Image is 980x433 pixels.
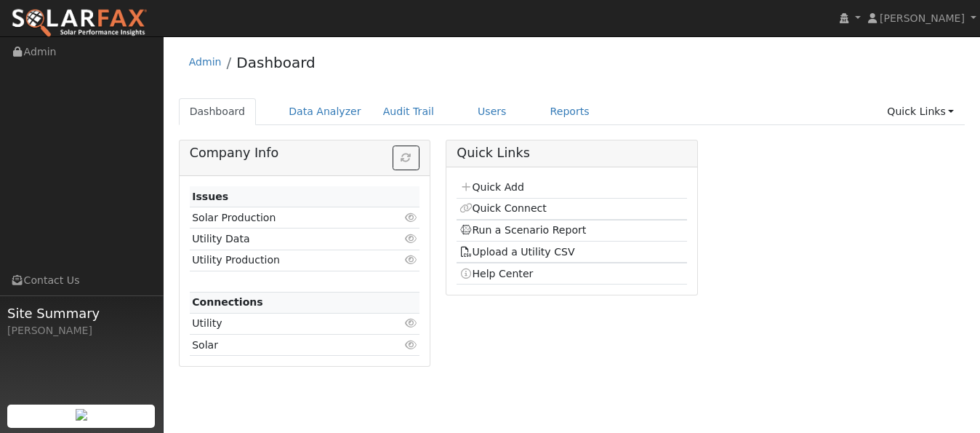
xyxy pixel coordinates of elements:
img: SolarFax [11,8,148,39]
a: Users [467,98,518,125]
a: Quick Links [876,98,965,125]
i: Click to view [404,340,417,350]
h5: Quick Links [457,146,686,161]
i: Click to view [404,234,417,244]
a: Reports [539,98,601,125]
span: Site Summary [7,303,156,323]
td: Solar [190,335,382,356]
span: [PERSON_NAME] [880,12,965,24]
a: Audit Trail [372,98,445,125]
i: Click to view [404,318,417,328]
a: Quick Add [459,181,524,193]
strong: Issues [192,191,228,202]
td: Utility Data [190,229,382,250]
a: Quick Connect [459,202,547,214]
a: Help Center [459,268,534,279]
h5: Company Info [190,146,419,161]
a: Upload a Utility CSV [459,246,575,258]
a: Data Analyzer [278,98,372,125]
img: retrieve [76,409,87,421]
div: [PERSON_NAME] [7,323,156,338]
strong: Connections [192,296,263,308]
a: Dashboard [236,54,316,71]
a: Dashboard [179,98,257,125]
td: Solar Production [190,207,382,229]
i: Click to view [404,212,417,223]
a: Admin [189,56,222,68]
i: Click to view [404,255,417,265]
td: Utility Production [190,250,382,271]
a: Run a Scenario Report [459,224,587,236]
td: Utility [190,313,382,334]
